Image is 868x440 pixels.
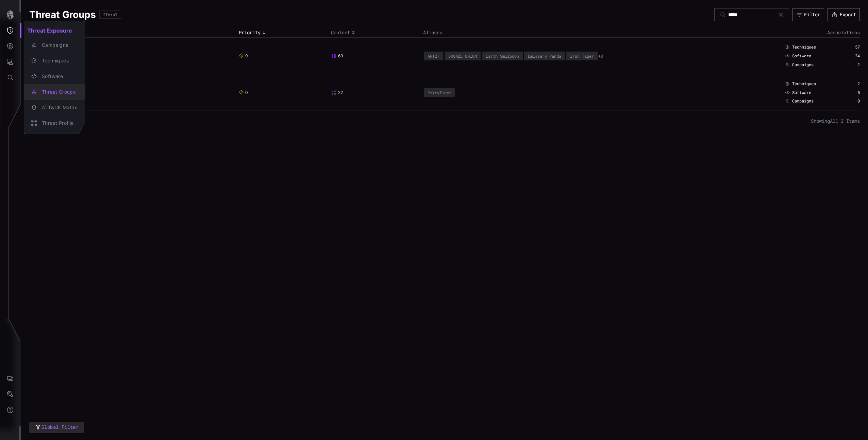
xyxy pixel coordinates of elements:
[24,24,85,37] h2: Threat Exposure
[38,57,77,65] div: Techniques
[38,41,77,50] div: Campaigns
[24,53,85,69] button: Techniques
[24,100,85,115] button: ATT&CK Matrix
[24,37,85,53] button: Campaigns
[24,84,85,100] button: Threat Groups
[24,69,85,84] button: Software
[38,72,77,81] div: Software
[38,88,77,96] div: Threat Groups
[38,103,77,112] div: ATT&CK Matrix
[24,115,85,131] button: Threat Profile
[38,119,77,128] div: Threat Profile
